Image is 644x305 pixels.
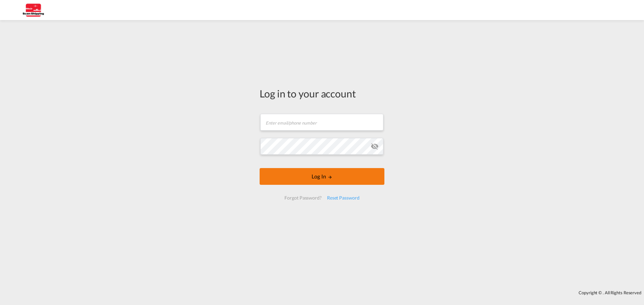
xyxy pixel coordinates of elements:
[282,192,324,204] div: Forgot Password?
[371,142,379,150] md-icon: icon-eye-off
[260,168,384,185] button: LOGIN
[260,114,383,131] input: Enter email/phone number
[324,192,362,204] div: Reset Password
[10,3,55,18] img: 123b615026f311ee80dabbd30bc9e10f.jpg
[260,86,384,100] div: Log in to your account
